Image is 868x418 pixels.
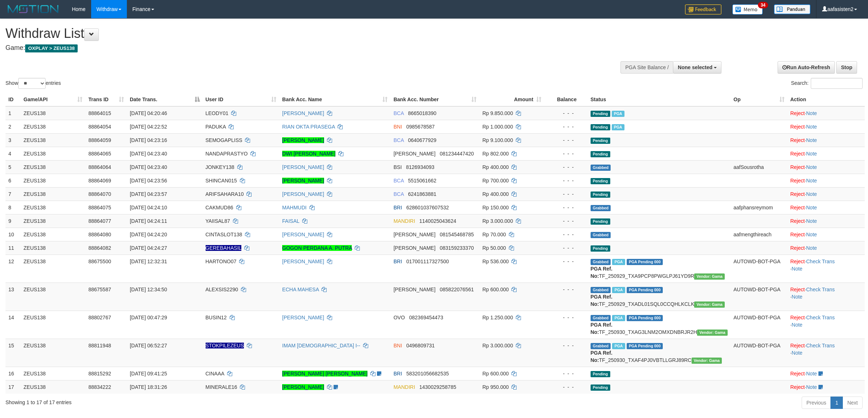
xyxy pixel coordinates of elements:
[694,273,725,280] span: Vendor URL: https://trx31.1velocity.biz
[5,201,21,214] td: 8
[591,322,612,335] b: PGA Ref. No:
[282,137,324,143] a: [PERSON_NAME]
[787,174,865,187] td: ·
[130,315,167,320] span: [DATE] 00:47:29
[806,315,835,320] a: Check Trans
[790,287,805,292] a: Reject
[787,160,865,174] td: ·
[393,164,402,170] span: BSI
[130,191,167,197] span: [DATE] 04:23:57
[406,259,449,264] span: Copy 017001117327500 to clipboard
[25,44,78,52] span: OXPLAY > ZEUS138
[731,283,787,311] td: AUTOWD-BOT-PGA
[806,384,817,390] a: Note
[282,384,324,390] a: [PERSON_NAME]
[591,124,610,130] span: Pending
[130,245,167,251] span: [DATE] 04:24:27
[479,93,544,106] th: Amount: activate to sort column ascending
[591,178,610,184] span: Pending
[282,110,324,116] a: [PERSON_NAME]
[393,384,415,390] span: MANDIRI
[393,191,404,197] span: BCA
[282,205,307,210] a: MAHMUDI
[206,343,244,348] span: Nama rekening ada tanda titik/strip, harap diedit
[130,137,167,143] span: [DATE] 04:23:16
[206,164,234,170] span: JONKEY138
[591,205,611,211] span: Grabbed
[206,371,224,376] span: CINAAA
[88,343,111,348] span: 88811948
[130,287,167,292] span: [DATE] 12:34:50
[806,178,817,184] a: Note
[21,120,86,133] td: ZEUS138
[279,93,390,106] th: Bank Acc. Name: activate to sort column ascending
[591,138,610,144] span: Pending
[482,178,509,184] span: Rp 700.000
[692,358,722,364] span: Vendor URL: https://trx31.1velocity.biz
[440,245,474,251] span: Copy 083159233370 to clipboard
[282,287,319,292] a: ECHA MAHESA
[440,287,474,292] span: Copy 085822076561 to clipboard
[206,259,237,264] span: HARTONO07
[206,287,238,292] span: ALEXSIS2290
[591,266,612,279] b: PGA Ref. No:
[547,383,585,391] div: - - -
[790,384,805,390] a: Reject
[482,124,513,130] span: Rp 1.000.000
[591,371,610,377] span: Pending
[130,110,167,116] span: [DATE] 04:20:46
[282,124,335,130] a: RIAN OKTA PRASEGA
[547,244,585,252] div: - - -
[130,371,167,376] span: [DATE] 09:41:25
[591,111,610,117] span: Pending
[130,205,167,210] span: [DATE] 04:24:10
[547,150,585,157] div: - - -
[547,258,585,265] div: - - -
[393,371,402,376] span: BRI
[787,214,865,228] td: ·
[830,397,843,409] a: 1
[5,120,21,133] td: 2
[419,218,456,224] span: Copy 1140025043624 to clipboard
[282,218,299,224] a: FAISAL
[406,343,435,348] span: Copy 0496809731 to clipboard
[85,93,127,106] th: Trans ID: activate to sort column ascending
[678,64,712,70] span: None selected
[694,301,725,308] span: Vendor URL: https://trx31.1velocity.biz
[130,343,167,348] span: [DATE] 06:52:27
[127,93,203,106] th: Date Trans.: activate to sort column descending
[806,205,817,210] a: Note
[774,4,810,14] img: panduan.png
[5,255,21,283] td: 12
[806,124,817,130] a: Note
[88,371,111,376] span: 88815292
[806,164,817,170] a: Note
[612,315,625,321] span: Marked by aafsreyleap
[21,201,86,214] td: ZEUS138
[282,343,360,348] a: IMAM [DEMOGRAPHIC_DATA] I--
[282,164,324,170] a: [PERSON_NAME]
[588,311,731,339] td: TF_250930_TXAG3LNM2OMXDNBRJR2H
[130,178,167,184] span: [DATE] 04:23:56
[130,384,167,390] span: [DATE] 18:31:26
[393,124,402,130] span: BNI
[482,137,513,143] span: Rp 9.100.000
[792,350,803,356] a: Note
[627,287,663,293] span: PGA Pending
[393,287,435,292] span: [PERSON_NAME]
[206,110,229,116] span: LEODY01
[5,133,21,147] td: 3
[406,371,449,376] span: Copy 583201056682535 to clipboard
[206,218,230,224] span: YAIISAL87
[806,151,817,157] a: Note
[612,343,625,349] span: Marked by aafsreyleap
[591,294,612,307] b: PGA Ref. No:
[591,315,611,321] span: Grabbed
[5,106,21,120] td: 1
[393,245,435,251] span: [PERSON_NAME]
[88,232,111,237] span: 88864080
[88,110,111,116] span: 88864015
[282,315,324,320] a: [PERSON_NAME]
[731,160,787,174] td: aafSousrotha
[787,93,865,106] th: Action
